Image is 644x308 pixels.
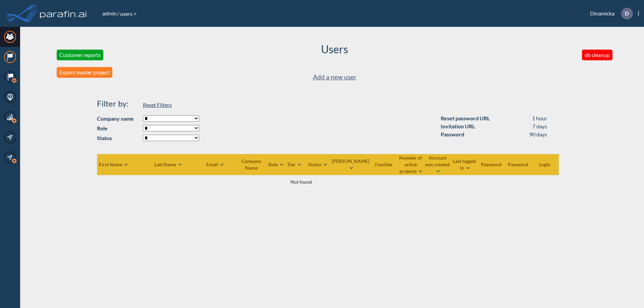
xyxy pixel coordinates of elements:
[97,115,140,123] strong: Company name
[451,154,478,175] th: Last logged in
[505,154,532,175] th: Password
[331,154,371,175] th: [PERSON_NAME]
[371,154,398,175] th: Families
[39,7,88,20] img: logo
[580,8,639,19] div: Dinamicka
[97,175,505,188] td: Not found
[57,50,103,60] button: Customer reports
[97,124,140,132] strong: Role
[143,102,172,108] span: Reset Filters
[532,154,559,175] th: Login
[97,154,154,175] th: First Name
[441,114,490,122] div: Reset password URL
[102,10,117,16] a: admin
[268,154,284,175] th: Role
[441,122,475,130] div: Invitation URL
[154,154,194,175] th: Last Name
[119,10,137,17] span: users >
[441,130,464,138] div: Password
[102,9,119,17] li: /
[194,154,236,175] th: Email
[313,72,357,83] a: Add a new user
[582,50,612,60] button: db cleanup
[305,154,331,175] th: Status
[236,154,268,175] th: Company Name
[321,43,348,56] h2: Users
[532,114,547,122] div: 1 hour
[425,154,451,175] th: Account was created
[532,122,547,130] div: 7 days
[625,10,629,16] p: D
[284,154,305,175] th: Tier
[57,67,112,78] button: Export master project
[529,130,547,138] div: 90 days
[398,154,425,175] th: Number of active projects
[97,134,140,142] strong: Status
[478,154,505,175] th: Password
[97,99,140,109] h4: Filter by:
